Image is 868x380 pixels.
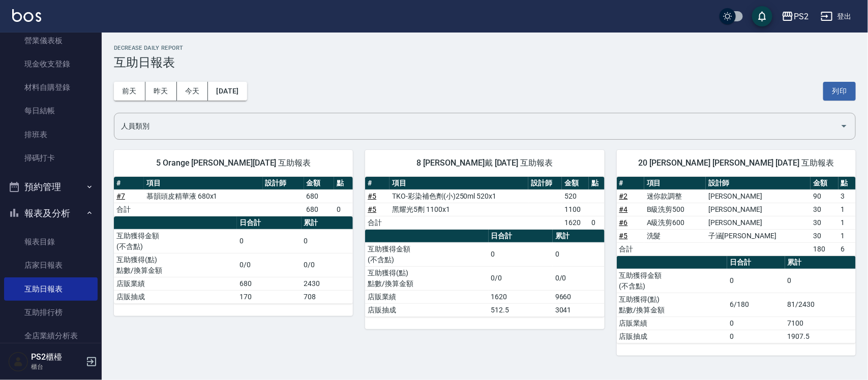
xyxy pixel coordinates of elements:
img: Logo [12,9,41,22]
div: PS2 [794,10,809,23]
th: 項目 [144,177,262,190]
td: 店販抽成 [114,290,237,303]
th: # [617,177,644,190]
td: 30 [811,203,838,216]
a: #5 [619,232,628,240]
a: 掃碼打卡 [4,146,98,170]
td: 1 [839,229,856,242]
td: 慕韻頭皮精華液 680x1 [144,189,262,203]
span: 8 [PERSON_NAME]戴 [DATE] 互助報表 [377,158,592,168]
input: 人員名稱 [118,117,836,135]
a: 全店業績分析表 [4,324,98,347]
th: 點 [839,177,856,190]
td: 30 [811,229,838,242]
td: 180 [811,242,838,256]
button: 昨天 [145,82,177,101]
td: 互助獲得(點) 點數/換算金額 [617,293,728,316]
td: 680 [304,189,334,203]
td: 680 [237,277,301,290]
td: 合計 [365,216,390,229]
button: 今天 [177,82,208,101]
td: 1100 [562,203,589,216]
img: Person [8,352,28,372]
span: 20 [PERSON_NAME] [PERSON_NAME] [DATE] 互助報表 [629,158,844,168]
table: a dense table [365,177,604,230]
td: 1 [839,216,856,229]
button: 預約管理 [4,174,98,200]
a: #7 [116,192,125,200]
h5: PS2櫃檯 [31,352,83,362]
td: 0/0 [302,253,353,277]
th: 日合計 [237,216,301,230]
th: 累計 [785,256,856,269]
th: 點 [334,177,353,190]
td: 1620 [489,290,553,303]
td: 互助獲得金額 (不含點) [114,229,237,253]
table: a dense table [114,177,353,216]
td: 2430 [302,277,353,290]
td: 3 [839,189,856,203]
td: 680 [304,203,334,216]
p: 櫃台 [31,362,83,371]
button: PS2 [777,6,813,27]
th: 累計 [553,230,605,243]
td: [PERSON_NAME] [706,216,811,229]
th: 金額 [811,177,838,190]
td: 店販業績 [617,316,728,330]
a: 互助排行榜 [4,301,98,324]
td: A級洗剪600 [644,216,706,229]
td: 708 [302,290,353,303]
td: 店販業績 [365,290,488,303]
th: 點 [589,177,604,190]
th: 設計師 [528,177,562,190]
td: 店販抽成 [365,303,488,316]
td: 迷你款調整 [644,189,706,203]
td: 合計 [617,242,644,256]
td: 520 [562,189,589,203]
td: 30 [811,216,838,229]
button: [DATE] [208,82,247,101]
a: 每日結帳 [4,99,98,122]
h3: 互助日報表 [114,55,856,70]
td: 子涵[PERSON_NAME] [706,229,811,242]
td: 店販抽成 [617,330,728,343]
table: a dense table [365,230,604,317]
td: 0 [302,229,353,253]
td: 0/0 [237,253,301,277]
td: 互助獲得(點) 點數/換算金額 [365,266,488,290]
table: a dense table [617,177,856,256]
td: 0 [727,269,785,293]
a: 報表目錄 [4,230,98,254]
td: 6/180 [727,293,785,316]
td: 1620 [562,216,589,229]
a: 互助日報表 [4,277,98,301]
td: 店販業績 [114,277,237,290]
td: 0 [237,229,301,253]
button: save [752,6,772,26]
th: 項目 [390,177,528,190]
td: 170 [237,290,301,303]
button: 報表及分析 [4,200,98,227]
h2: Decrease Daily Report [114,45,856,51]
td: 0 [589,216,604,229]
table: a dense table [114,216,353,304]
td: 7100 [785,316,856,330]
td: B級洗剪500 [644,203,706,216]
td: 0/0 [553,266,605,290]
td: 0 [727,330,785,343]
button: 登出 [817,7,856,26]
td: 81/2430 [785,293,856,316]
a: #2 [619,192,628,200]
a: #6 [619,218,628,227]
td: 黑耀光5劑 1100x1 [390,203,528,216]
a: 營業儀表板 [4,29,98,52]
a: 現金收支登錄 [4,52,98,76]
td: 512.5 [489,303,553,316]
a: #5 [368,192,376,200]
td: 6 [839,242,856,256]
table: a dense table [617,256,856,343]
td: 1907.5 [785,330,856,343]
button: 列印 [823,82,856,101]
td: 3041 [553,303,605,316]
td: 0 [489,242,553,266]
